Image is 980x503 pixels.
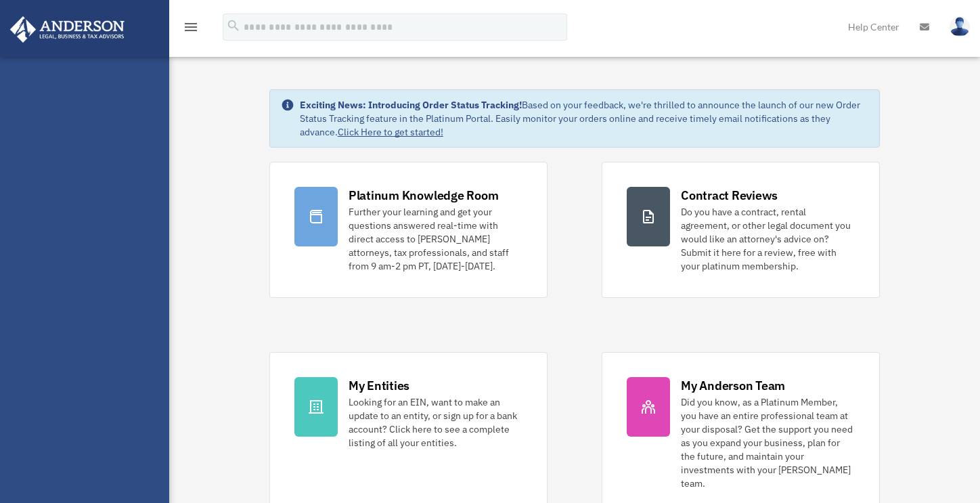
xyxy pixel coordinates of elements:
[349,205,522,273] div: Further your learning and get your questions answered real-time with direct access to [PERSON_NAM...
[681,377,785,394] div: My Anderson Team
[300,98,868,139] div: Based on your feedback, we're thrilled to announce the launch of our new Order Status Tracking fe...
[681,395,855,490] div: Did you know, as a Platinum Member, you have an entire professional team at your disposal? Get th...
[269,162,548,298] a: Platinum Knowledge Room Further your learning and get your questions answered real-time with dire...
[349,377,409,394] div: My Entities
[183,19,199,35] i: menu
[602,162,880,298] a: Contract Reviews Do you have a contract, rental agreement, or other legal document you would like...
[681,205,855,273] div: Do you have a contract, rental agreement, or other legal document you would like an attorney's ad...
[950,17,970,37] img: User Pic
[349,187,499,204] div: Platinum Knowledge Room
[6,16,129,43] img: Anderson Advisors Platinum Portal
[300,99,522,111] strong: Exciting News: Introducing Order Status Tracking!
[681,187,778,204] div: Contract Reviews
[183,24,199,35] a: menu
[338,126,443,138] a: Click Here to get started!
[226,18,241,33] i: search
[349,395,522,450] div: Looking for an EIN, want to make an update to an entity, or sign up for a bank account? Click her...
